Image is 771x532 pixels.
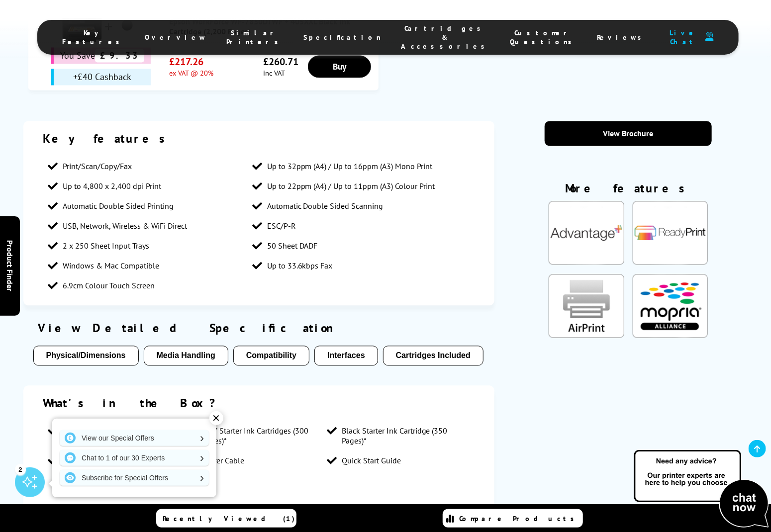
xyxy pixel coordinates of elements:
button: Compatibility [233,346,309,366]
img: user-headset-duotone.svg [705,32,714,41]
img: Epson Advantage+ [549,201,624,265]
img: Open Live Chat window [632,448,771,530]
span: ESC/P-R [267,221,296,231]
span: Up to 33.6kbps Fax [267,261,333,271]
span: Up to 4,800 x 2,400 dpi Print [63,181,162,191]
span: 50 Sheet DADF [267,241,318,251]
span: Power Cable [202,456,245,466]
a: KeyFeatureModal85 [549,330,624,340]
span: Reviews [597,33,647,42]
img: Epson ReadyPrint [633,201,708,265]
span: inc VAT [263,69,298,78]
button: Interfaces [314,346,378,366]
button: Media Handling [144,346,228,366]
button: Cartridges Included [383,346,483,366]
span: Product Finder [5,241,15,292]
div: View Detailed Specification [33,321,484,336]
span: Recently Viewed (1) [163,514,295,523]
img: AirPrint [549,274,624,338]
div: 2 [15,464,26,475]
div: Key features [43,131,475,147]
span: Automatic Double Sided Printing [63,201,174,211]
span: Windows & Mac Compatible [63,261,160,271]
a: Compare Products [443,509,583,528]
span: 6.9cm Colour Touch Screen [63,281,155,291]
a: KeyFeatureModal324 [633,330,708,340]
span: Quick Start Guide [342,456,401,466]
span: 2 x 250 Sheet Input Trays [63,241,150,251]
div: ✕ [209,411,223,425]
a: View our Special Offers [60,430,209,446]
span: Automatic Double Sided Scanning [267,201,384,211]
span: Black Starter Ink Cartridge (350 Pages)* [342,426,456,446]
div: More features [545,181,712,201]
span: Print/Scan/Copy/Fax [63,162,132,172]
a: Subscribe for Special Offers [60,470,209,486]
span: Specification [303,33,381,42]
span: Up to 22ppm (A4) / Up to 11ppm (A3) Colour Print [267,181,435,191]
span: £217.26 [169,56,213,69]
span: USB, Network, Wireless & WiFi Direct [63,221,188,231]
a: View Brochure [545,121,712,146]
span: Similar Printers [226,28,284,46]
img: Mopria Certified [633,274,708,338]
span: Up to 32ppm (A4) / Up to 16ppm (A3) Mono Print [267,162,433,172]
span: Compare Products [459,514,579,523]
span: CMY Starter Ink Cartridges (300 Pages)* [202,426,317,446]
span: Overview [145,33,206,42]
div: What's in the Box? [43,396,475,411]
a: Recently Viewed (1) [156,509,296,528]
a: KeyFeatureModal332 [633,257,708,267]
a: KeyFeatureModal350 [549,257,624,267]
span: Key Features [62,28,125,46]
button: Physical/Dimensions [33,346,139,366]
span: Customer Questions [510,28,577,46]
span: ex VAT @ 20% [169,69,213,78]
span: £260.71 [263,56,298,69]
span: Cartridges & Accessories [401,24,490,51]
a: Chat to 1 of our 30 Experts [60,450,209,466]
span: Live Chat [667,28,700,46]
a: Buy [308,56,371,78]
div: +£40 Cashback [51,69,151,86]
